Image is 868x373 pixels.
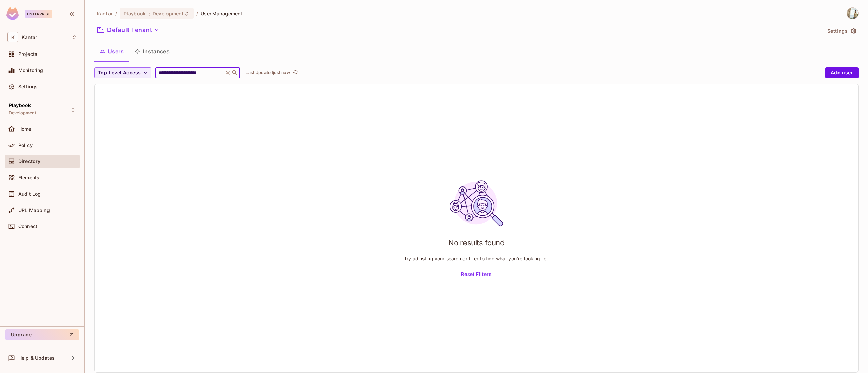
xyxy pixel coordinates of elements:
[18,84,38,89] span: Settings
[9,110,36,116] span: Development
[18,224,37,229] span: Connect
[97,10,113,17] span: the active workspace
[18,191,41,197] span: Audit Log
[18,159,40,164] span: Directory
[22,35,37,40] span: Workspace: Kantar
[6,7,19,20] img: SReyMgAAAABJRU5ErkJggg==
[196,10,198,17] li: /
[129,43,175,60] button: Instances
[9,103,31,108] span: Playbook
[124,10,145,17] span: Playbook
[115,10,117,17] li: /
[18,175,39,180] span: Elements
[245,70,290,75] p: Last Updated just now
[847,8,858,19] img: Spoorthy D Gopalagowda
[18,126,32,132] span: Home
[458,269,494,280] button: Reset Filters
[7,32,18,42] span: K
[25,10,52,18] div: Enterprise
[404,255,549,262] p: Try adjusting your search or filter to find what you’re looking for.
[148,11,150,16] span: :
[18,51,37,57] span: Projects
[825,26,859,37] button: Settings
[94,43,129,60] button: Users
[290,69,299,77] span: Click to refresh data
[5,329,79,340] button: Upgrade
[291,69,299,77] button: refresh
[94,67,151,78] button: Top Level Access
[448,238,505,248] h1: No results found
[293,69,298,76] span: refresh
[98,69,141,77] span: Top Level Access
[18,355,55,361] span: Help & Updates
[18,207,50,213] span: URL Mapping
[825,67,859,78] button: Add user
[18,68,43,73] span: Monitoring
[18,142,33,148] span: Policy
[201,10,243,17] span: User Management
[94,25,162,36] button: Default Tenant
[153,10,184,17] span: Development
